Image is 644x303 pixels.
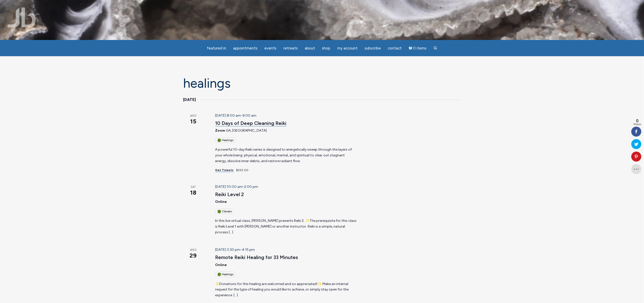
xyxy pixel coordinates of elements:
[183,114,203,118] span: Wed
[243,113,257,118] span: 9:00 am
[388,46,402,50] span: Contact
[215,168,234,172] a: Get Tickets
[385,43,405,53] a: Contact
[226,128,267,133] span: GA, [GEOGRAPHIC_DATA]
[215,120,287,126] a: 10 Days of Deep Cleaning Reiki
[215,191,244,198] a: Reiki Level 2
[409,46,413,50] i: Cart
[334,43,361,53] a: My Account
[362,43,384,53] a: Subscribe
[233,46,257,50] span: Appointments
[261,43,279,53] a: Events
[215,185,258,189] time: -
[365,46,381,50] span: Subscribe
[183,117,203,126] span: 15
[215,185,243,189] span: [DATE] 10:00 am
[283,46,298,50] span: Retreats
[183,248,203,252] span: Wed
[207,46,226,50] span: featured in
[215,147,357,164] p: A powerful 10-day Reiki series is designed to energetically sweep through the layers of your whol...
[264,46,276,50] span: Events
[280,43,301,53] a: Retreats
[215,113,257,118] time: -
[302,43,318,53] a: About
[337,46,358,50] span: My Account
[215,272,236,277] div: Healings
[183,76,461,90] h1: Healings
[236,168,249,172] span: $222.00
[215,248,255,252] time: -
[215,281,357,298] p: ✨Donations for this healing are welcomed and so appreciated!✨ Make an internal request for the ty...
[183,188,203,197] span: 18
[319,43,333,53] a: Shop
[215,128,225,133] span: Zoom
[204,43,229,53] a: featured in
[242,248,255,252] span: 4:15 pm
[183,185,203,189] span: Sat
[215,200,227,204] span: Online
[244,185,258,189] span: 2:00 pm
[633,123,641,126] span: Shares
[183,251,203,260] span: 29
[215,218,357,235] p: In this live virtual class, [PERSON_NAME] presents Reiki 2. ✨The prerequisite for this class is R...
[305,46,315,50] span: About
[215,248,241,252] span: [DATE] 3:30 pm
[215,113,241,118] span: [DATE] 8:00 am
[8,7,36,27] img: Jamie Butler. The Everyday Medium
[633,119,641,123] span: 0
[215,209,234,214] div: Classes
[215,138,236,143] div: Healings
[215,263,227,267] span: Online
[406,43,430,53] a: Cart0 items
[215,254,298,261] a: Remote Reiki Healing for 33 Minutes
[322,46,330,50] span: Shop
[413,46,427,50] span: 0 items
[230,43,260,53] a: Appointments
[183,96,196,103] time: [DATE]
